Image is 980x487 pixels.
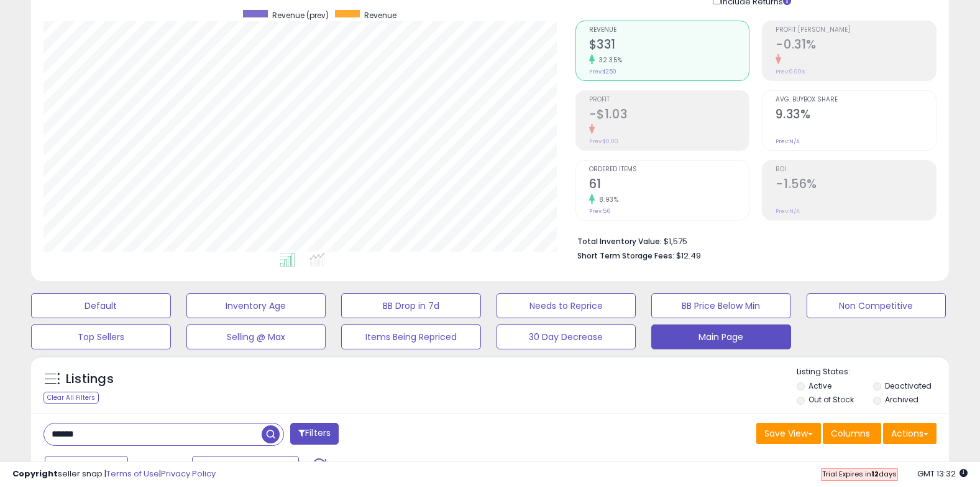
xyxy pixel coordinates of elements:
[823,423,881,444] button: Columns
[776,68,805,75] small: Prev: 0.00%
[44,392,99,404] div: Clear All Filters
[776,27,936,34] span: Profit [PERSON_NAME]
[161,468,216,480] a: Privacy Policy
[186,324,326,349] button: Selling @ Max
[883,423,936,444] button: Actions
[885,381,932,391] label: Deactivated
[577,236,662,247] b: Total Inventory Value:
[577,233,927,248] li: $1,575
[589,207,610,215] small: Prev: 56
[577,250,674,261] b: Short Term Storage Fees:
[917,468,968,480] span: 2025-10-8 13:32 GMT
[589,37,749,54] h2: $331
[12,468,216,480] div: seller snap | |
[822,469,897,479] span: Trial Expires in days
[31,324,171,349] button: Top Sellers
[595,195,619,204] small: 8.93%
[192,456,299,477] button: Sep-22 - Sep-28
[66,371,114,388] h5: Listings
[808,394,854,405] label: Out of Stock
[797,366,949,378] p: Listing States:
[106,468,159,480] a: Terms of Use
[885,394,918,405] label: Archived
[31,293,171,318] button: Default
[676,250,701,262] span: $12.49
[497,293,636,318] button: Needs to Reprice
[776,107,936,124] h2: 9.33%
[341,293,481,318] button: BB Drop in 7d
[290,423,339,445] button: Filters
[831,427,870,440] span: Columns
[871,469,879,479] b: 12
[589,166,749,173] span: Ordered Items
[341,324,481,349] button: Items Being Repriced
[589,177,749,194] h2: 61
[211,460,283,473] span: Sep-22 - Sep-28
[364,10,396,21] span: Revenue
[651,324,791,349] button: Main Page
[45,456,128,477] button: Last 7 Days
[776,177,936,194] h2: -1.56%
[756,423,821,444] button: Save View
[776,138,800,145] small: Prev: N/A
[186,293,326,318] button: Inventory Age
[589,97,749,103] span: Profit
[272,10,329,21] span: Revenue (prev)
[589,107,749,124] h2: -$1.03
[776,207,800,215] small: Prev: N/A
[807,293,946,318] button: Non Competitive
[776,166,936,173] span: ROI
[63,460,112,473] span: Last 7 Days
[808,381,831,391] label: Active
[589,68,616,75] small: Prev: $250
[595,55,623,65] small: 32.35%
[776,97,936,103] span: Avg. Buybox Share
[589,138,618,145] small: Prev: $0.00
[651,293,791,318] button: BB Price Below Min
[776,37,936,54] h2: -0.31%
[589,27,749,34] span: Revenue
[12,468,58,480] strong: Copyright
[497,324,636,349] button: 30 Day Decrease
